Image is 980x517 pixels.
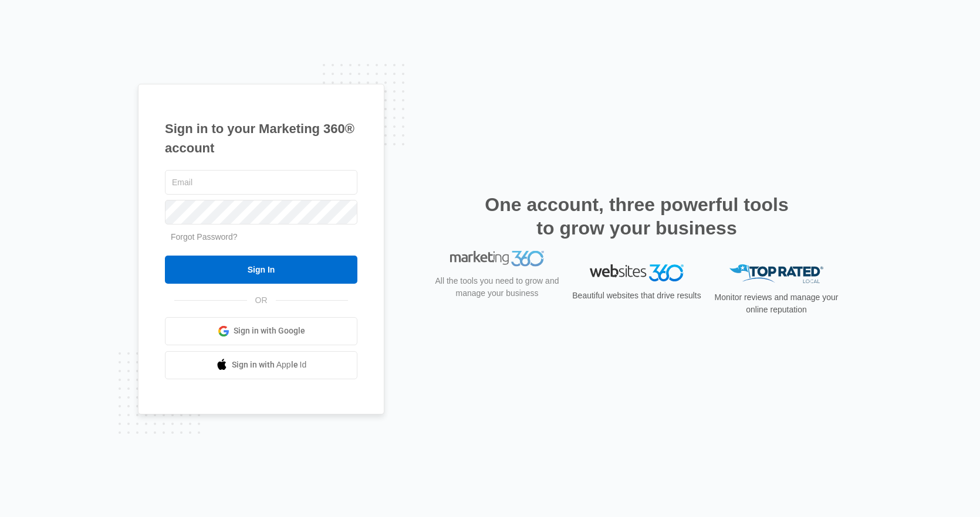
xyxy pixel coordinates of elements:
a: Sign in with Apple Id [165,351,357,379]
span: Sign in with Apple Id [232,359,307,371]
p: All the tools you need to grow and manage your business [431,288,563,313]
p: Monitor reviews and manage your online reputation [711,291,842,316]
p: Beautiful websites that drive results [571,290,702,302]
img: Top Rated Local [729,264,823,284]
a: Forgot Password? [171,232,238,242]
img: Marketing 360 [450,264,544,281]
span: OR [247,294,276,307]
a: Sign in with Google [165,317,357,345]
img: Websites 360 [590,264,684,281]
span: Sign in with Google [234,325,305,337]
h2: One account, three powerful tools to grow your business [481,193,792,240]
h1: Sign in to your Marketing 360® account [165,119,357,158]
input: Email [165,170,357,195]
input: Sign In [165,256,357,284]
